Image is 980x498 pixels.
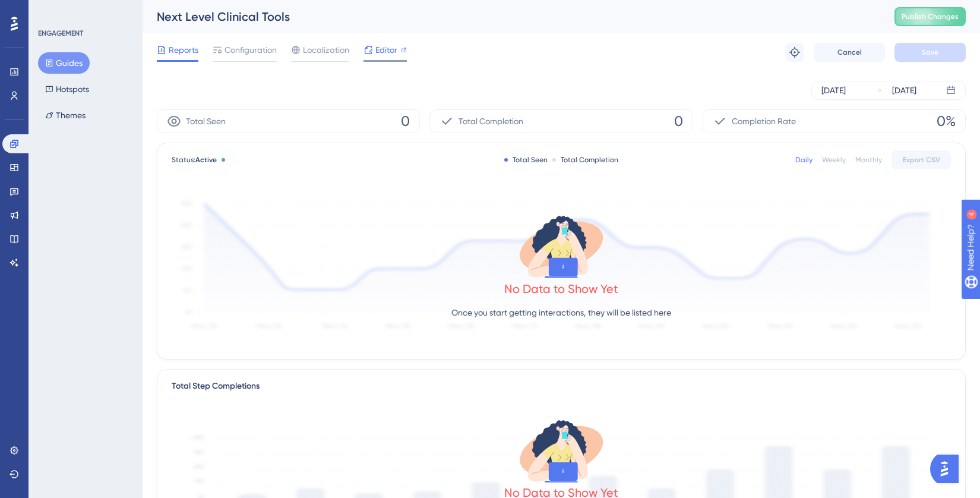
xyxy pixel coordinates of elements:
[459,114,523,128] span: Total Completion
[172,379,260,393] div: Total Step Completions
[225,43,277,57] span: Configuration
[894,7,966,26] button: Publish Changes
[930,451,966,487] iframe: UserGuiding AI Assistant Launcher
[937,112,956,131] span: 0%
[822,155,846,165] div: Weekly
[855,155,882,165] div: Monthly
[552,155,618,165] div: Total Completion
[172,155,217,165] span: Status:
[38,52,90,74] button: Guides
[375,43,397,57] span: Editor
[451,305,671,320] p: Once you start getting interactions, they will be listed here
[795,155,813,165] div: Daily
[195,156,217,164] span: Active
[903,155,940,165] span: Export CSV
[892,150,951,169] button: Export CSV
[83,6,86,15] div: 4
[892,83,916,97] div: [DATE]
[922,48,938,57] span: Save
[504,155,548,165] div: Total Seen
[674,112,683,131] span: 0
[38,29,83,38] div: ENGAGEMENT
[303,43,349,57] span: Localization
[401,112,410,131] span: 0
[186,114,226,128] span: Total Seen
[504,280,618,297] div: No Data to Show Yet
[38,105,93,126] button: Themes
[157,8,865,25] div: Next Level Clinical Tools
[169,43,198,57] span: Reports
[28,3,74,17] span: Need Help?
[837,48,862,57] span: Cancel
[902,12,959,21] span: Publish Changes
[732,114,796,128] span: Completion Rate
[814,43,885,62] button: Cancel
[38,78,96,100] button: Hotspots
[894,43,966,62] button: Save
[821,83,846,97] div: [DATE]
